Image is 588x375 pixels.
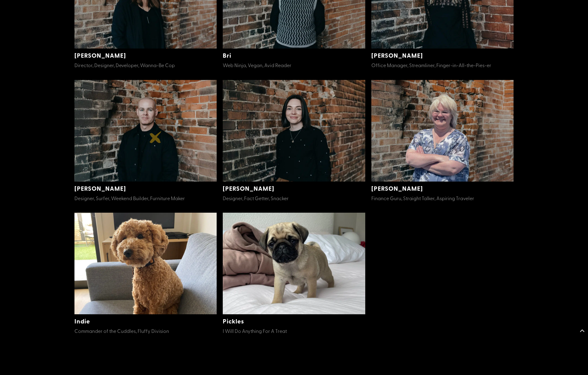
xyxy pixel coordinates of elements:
[74,213,217,314] img: Indie
[371,62,491,68] span: Office Manager, Streamliner, Finger-in-All-the-Pies-er
[74,80,217,182] img: Sam
[74,327,169,334] span: Commander of the Cuddles, Fluffy Division
[371,195,474,201] span: Finance Guru, Straight Talker, Aspiring Traveler
[371,184,423,193] a: [PERSON_NAME]
[223,213,365,314] img: Pickles
[371,80,514,182] img: Michelle
[74,317,90,325] a: Indie
[223,317,244,325] a: Pickles
[223,184,274,193] a: [PERSON_NAME]
[371,51,423,59] a: [PERSON_NAME]
[223,51,231,59] a: Bri
[74,62,175,68] span: Director, Designer, Developer, Wanna-Be Cop
[74,51,126,59] a: [PERSON_NAME]
[74,184,126,193] a: [PERSON_NAME]
[223,327,287,334] span: I Will Do Anything For A Treat
[223,195,289,201] span: Designer, Fact Getter, Snacker
[223,62,291,68] span: Web Ninja, Vegan, Avid Reader
[223,80,365,182] img: Sarah
[74,195,185,201] span: Designer, Surfer, Weekend Builder, Furniture Maker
